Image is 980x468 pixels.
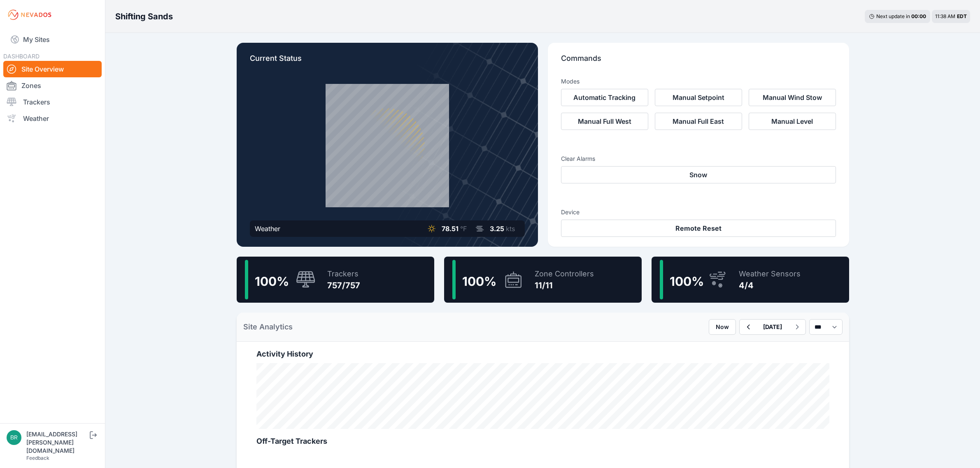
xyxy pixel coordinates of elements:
[3,77,102,94] a: Zones
[250,53,525,71] p: Current Status
[749,113,836,130] button: Manual Level
[652,257,849,303] a: 100%Weather Sensors4/4
[256,348,829,360] h2: Activity History
[670,274,704,289] span: 100 %
[709,319,736,335] button: Now
[255,274,289,289] span: 100 %
[655,113,742,130] button: Manual Full East
[237,257,434,303] a: 100%Trackers757/757
[561,208,836,216] h3: Device
[255,224,280,234] div: Weather
[935,13,955,19] span: 11:38 AM
[3,94,102,110] a: Trackers
[327,268,360,280] div: Trackers
[490,225,504,233] span: 3.25
[561,89,648,106] button: Automatic Tracking
[749,89,836,106] button: Manual Wind Stow
[561,113,648,130] button: Manual Full West
[535,280,594,291] div: 11/11
[561,53,836,71] p: Commands
[3,110,102,127] a: Weather
[957,13,967,19] span: EDT
[115,11,173,22] h3: Shifting Sands
[506,225,515,233] span: kts
[327,280,360,291] div: 757/757
[561,155,836,163] h3: Clear Alarms
[115,6,173,27] nav: Breadcrumb
[7,430,21,445] img: brayden.sanford@nevados.solar
[256,436,829,447] h2: Off-Target Trackers
[243,321,293,333] h2: Site Analytics
[460,225,467,233] span: °F
[462,274,496,289] span: 100 %
[757,320,789,334] button: [DATE]
[655,89,742,106] button: Manual Setpoint
[444,257,642,303] a: 100%Zone Controllers11/11
[911,13,926,20] div: 00 : 00
[26,430,88,455] div: [EMAIL_ADDRESS][PERSON_NAME][DOMAIN_NAME]
[3,53,40,60] span: DASHBOARD
[535,268,594,280] div: Zone Controllers
[7,8,53,21] img: Nevados
[26,455,49,461] a: Feedback
[561,220,836,237] button: Remote Reset
[3,61,102,77] a: Site Overview
[561,77,580,86] h3: Modes
[739,268,801,280] div: Weather Sensors
[876,13,910,19] span: Next update in
[739,280,801,291] div: 4/4
[561,166,836,183] button: Snow
[442,225,459,233] span: 78.51
[3,30,102,49] a: My Sites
